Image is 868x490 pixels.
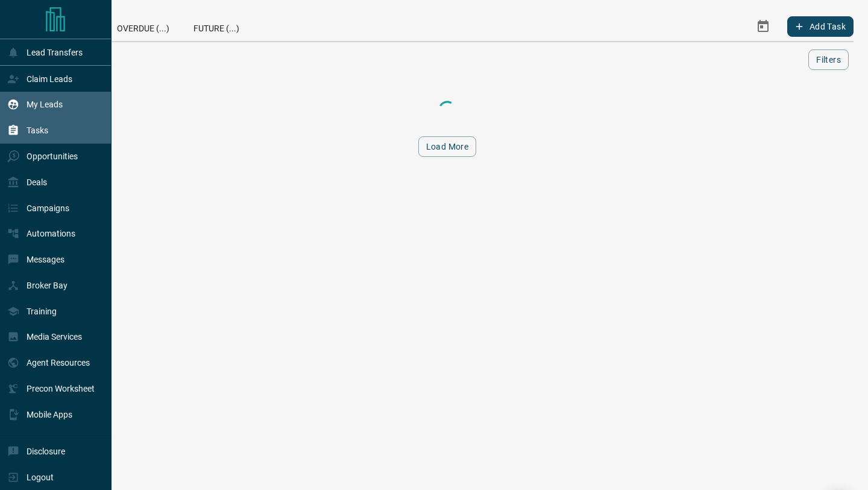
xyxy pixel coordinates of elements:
button: Select Date Range [749,12,778,41]
div: Loading [387,98,508,122]
button: Load More [418,136,477,157]
button: Filters [808,49,849,70]
div: Overdue (...) [105,12,181,41]
button: Add Task [787,16,854,37]
div: Future (...) [181,12,251,41]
